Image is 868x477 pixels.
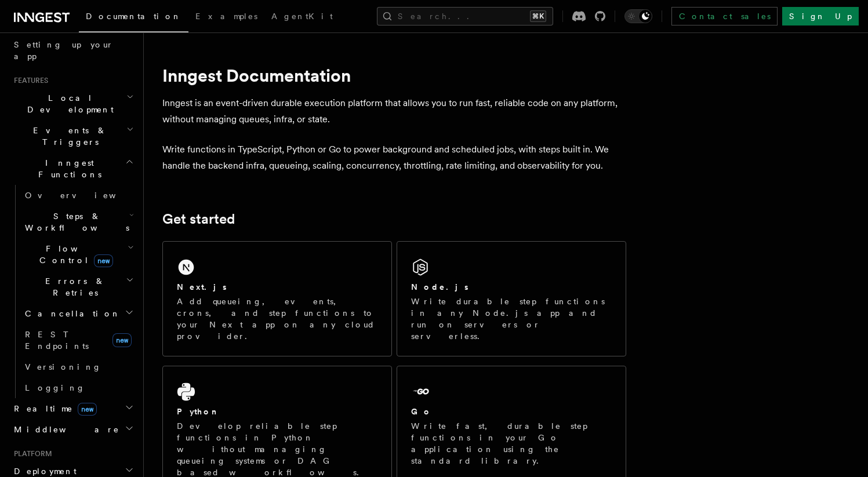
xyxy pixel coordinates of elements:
span: Setting up your app [14,40,114,61]
a: Versioning [20,356,136,377]
a: Setting up your app [9,34,136,67]
span: Versioning [25,362,101,372]
span: new [94,254,113,267]
span: Logging [25,383,85,392]
span: Errors & Retries [20,275,126,298]
span: Realtime [9,403,97,414]
span: Examples [195,12,257,21]
button: Cancellation [20,303,136,324]
h1: Inngest Documentation [162,65,626,86]
a: Examples [188,3,264,31]
button: Inngest Functions [9,152,136,185]
a: AgentKit [264,3,340,31]
span: new [112,333,132,347]
h2: Node.js [411,281,468,293]
p: Write functions in TypeScript, Python or Go to power background and scheduled jobs, with steps bu... [162,141,626,174]
span: REST Endpoints [25,330,89,351]
button: Steps & Workflows [20,206,136,238]
h2: Go [411,406,432,417]
button: Search...⌘K [377,7,553,26]
a: Contact sales [671,7,778,26]
button: Flow Controlnew [20,238,136,271]
span: Local Development [9,92,126,115]
button: Middleware [9,419,136,440]
button: Errors & Retries [20,271,136,303]
span: Middleware [9,424,119,435]
p: Inngest is an event-driven durable execution platform that allows you to run fast, reliable code ... [162,95,626,128]
a: Get started [162,211,235,227]
span: Flow Control [20,243,128,266]
span: Events & Triggers [9,125,126,148]
kbd: ⌘K [530,10,546,22]
button: Local Development [9,88,136,120]
span: Features [9,76,48,85]
h2: Python [177,406,220,417]
span: Overview [25,191,144,200]
button: Toggle dark mode [624,9,652,23]
a: Logging [20,377,136,398]
a: Next.jsAdd queueing, events, crons, and step functions to your Next app on any cloud provider. [162,241,392,356]
a: REST Endpointsnew [20,324,136,356]
a: Documentation [79,3,188,32]
a: Overview [20,185,136,206]
a: Node.jsWrite durable step functions in any Node.js app and run on servers or serverless. [397,241,626,356]
span: new [78,403,97,416]
span: Steps & Workflows [20,210,129,234]
span: AgentKit [271,12,333,21]
p: Add queueing, events, crons, and step functions to your Next app on any cloud provider. [177,296,377,342]
button: Realtimenew [9,398,136,419]
span: Inngest Functions [9,157,125,180]
span: Platform [9,449,52,458]
p: Write durable step functions in any Node.js app and run on servers or serverless. [411,296,612,342]
p: Write fast, durable step functions in your Go application using the standard library. [411,420,612,467]
span: Deployment [9,465,77,477]
button: Events & Triggers [9,120,136,152]
div: Inngest Functions [9,185,136,398]
h2: Next.js [177,281,227,293]
span: Documentation [86,12,181,21]
a: Sign Up [782,7,859,26]
span: Cancellation [20,308,121,319]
